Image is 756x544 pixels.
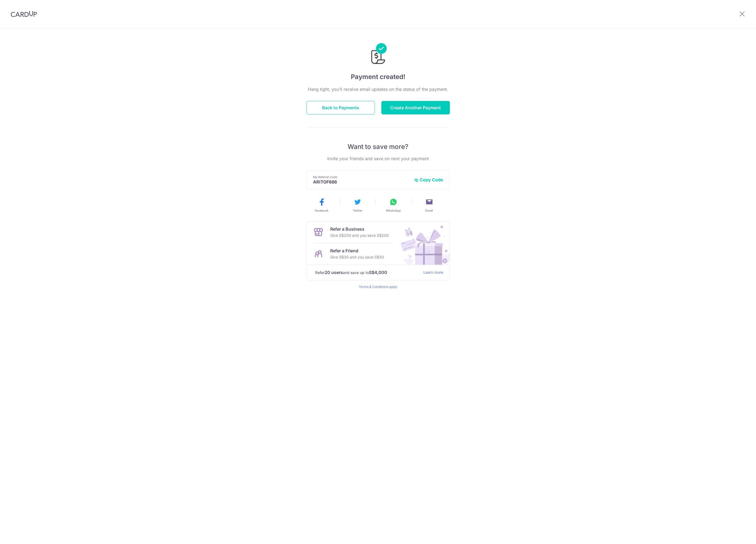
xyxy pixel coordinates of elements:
p: Refer a Business [330,226,389,232]
p: Want to save more? [306,142,450,151]
button: WhatsApp [378,198,409,213]
button: Create Another Payment [381,101,450,114]
p: Give S$30 and you save S$30 [330,254,384,260]
p: My Referral Code [313,175,410,179]
button: Email [413,198,445,213]
p: Refer a Friend [330,247,384,254]
p: Refer and save up to [315,269,419,276]
img: CardUp [11,11,37,17]
button: Facebook [306,198,337,213]
button: Copy Code [414,177,443,182]
h4: Payment created! [306,72,450,82]
strong: S$4,000 [369,269,387,276]
p: Give S$200 and you save S$200 [330,232,389,239]
span: Email [425,208,433,213]
img: Refer [396,222,450,265]
button: Twitter [342,198,373,213]
button: Back to Payments [306,101,375,114]
span: WhatsApp [386,208,401,213]
p: Invite your friends and save on next your payment [306,155,450,162]
p: Hang tight, you’ll receive email updates on the status of the payment. [306,86,450,92]
a: Learn more [423,269,443,276]
img: Payments [370,43,387,66]
a: Terms & Conditions apply [359,285,397,289]
span: Facebook [315,208,328,213]
span: Twitter [353,208,362,213]
strong: 20 users [325,269,343,276]
p: ARITOF686 [313,179,410,185]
